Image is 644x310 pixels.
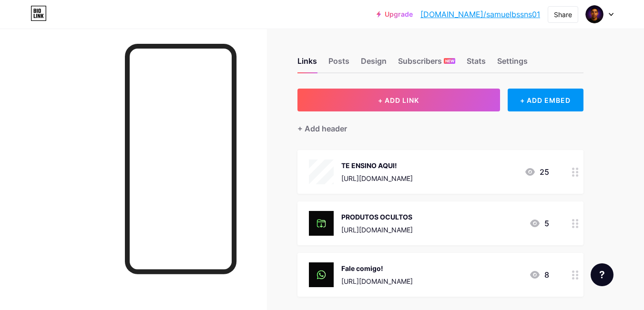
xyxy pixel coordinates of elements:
img: Fale comigo! [309,262,334,287]
div: Stats [467,55,486,72]
div: [URL][DOMAIN_NAME] [341,173,413,183]
div: TE ENSINO AQUI! [341,160,413,170]
div: 25 [524,166,549,178]
div: Links [297,55,317,72]
button: + ADD LINK [297,89,500,111]
span: + ADD LINK [378,96,419,104]
div: + ADD EMBED [508,89,583,111]
div: [URL][DOMAIN_NAME] [341,276,413,286]
a: [DOMAIN_NAME]/samuelbssns01 [420,9,540,20]
img: lucroninja [585,5,603,23]
div: + Add header [297,123,347,134]
div: [URL][DOMAIN_NAME] [341,225,413,235]
div: 8 [529,269,549,280]
div: PRODUTOS OCULTOS [341,212,413,222]
span: NEW [445,58,454,64]
div: Design [361,55,387,72]
div: Subscribers [398,55,455,72]
div: Share [554,10,572,20]
img: PRODUTOS OCULTOS [309,211,334,236]
div: Fale comigo! [341,263,413,273]
div: Posts [328,55,349,72]
div: 5 [529,218,549,229]
div: Settings [497,55,528,72]
a: Upgrade [377,10,413,18]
